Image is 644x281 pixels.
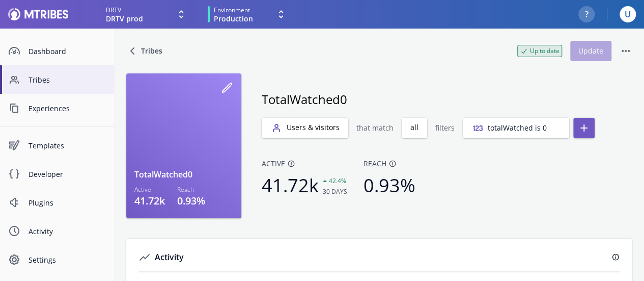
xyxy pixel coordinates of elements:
[262,159,347,169] span: Active
[106,6,187,23] button: DRTVDRTV prod
[29,46,106,57] span: Dashboard
[570,41,611,61] button: Update
[106,15,143,23] span: DRTV prod
[29,74,106,85] span: Tribes
[29,226,106,237] span: Activity
[214,15,253,23] span: Production
[29,140,106,151] span: Templates
[435,118,455,138] span: filters
[29,197,106,208] span: Plugins
[106,6,121,15] span: DRTV
[620,6,636,22] button: U
[323,187,347,196] span: 30 days
[8,253,20,266] svg: Cog Symbol
[323,176,346,185] span: 42.4%
[363,159,419,169] span: Reach
[520,47,528,55] svg: Tick Symbol
[29,169,106,180] span: Developer
[356,118,394,138] span: that match
[8,168,20,180] svg: Code Snippet Symbol
[214,6,250,15] span: Environment
[8,73,20,86] svg: People Symbol
[8,225,20,237] svg: Time Symbol
[488,123,547,133] span: totalWatched is 0
[29,103,106,114] span: Experiences
[620,45,632,57] svg: Three Dots Symbol
[8,45,20,57] svg: Dashboard Symbol
[262,173,319,198] span: 41.72k
[363,173,415,198] span: 0.93%
[517,45,562,57] button: Up to date
[175,8,187,20] svg: Expand drop down icon
[388,160,397,168] svg: info
[287,160,295,168] svg: info
[262,118,348,138] button: Users & visitors
[275,8,287,20] svg: Expand drop down icon
[126,45,166,57] a: Tribes
[262,90,347,109] input: Untitled
[8,102,20,114] svg: Content Symbol
[578,6,595,22] button: ?
[8,196,20,209] svg: Plugin Symbol
[319,175,331,187] svg: up Arrowhead Symbol
[8,139,20,151] svg: Experiences Symbol
[208,5,290,23] button: EnvironmentProduction
[29,254,106,265] span: Settings
[138,251,611,263] h3: Activity
[611,253,620,261] svg: info
[402,118,427,138] button: all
